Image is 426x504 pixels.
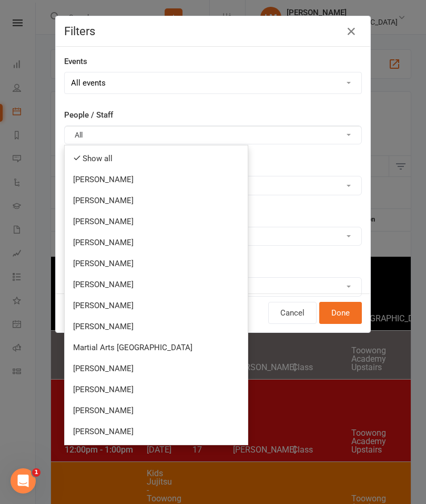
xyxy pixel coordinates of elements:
span: 1 [32,468,40,477]
a: [PERSON_NAME] [65,400,248,421]
a: Martial Arts [GEOGRAPHIC_DATA] [65,337,248,358]
button: Close [343,23,360,40]
a: [PERSON_NAME] [65,379,248,400]
a: [PERSON_NAME] [65,295,248,316]
label: Events [64,55,87,68]
a: [PERSON_NAME] [65,253,248,274]
a: [PERSON_NAME] [65,211,248,232]
a: [PERSON_NAME] [65,316,248,337]
a: [PERSON_NAME] [65,190,248,211]
a: [PERSON_NAME] [65,421,248,442]
a: [PERSON_NAME] [65,358,248,379]
a: [PERSON_NAME] [65,274,248,295]
button: Cancel [268,302,317,324]
button: All [64,125,362,144]
label: People / Staff [64,109,113,121]
a: [PERSON_NAME] [65,169,248,190]
h4: Filters [64,25,362,38]
a: Show all [65,148,248,169]
button: Done [319,302,362,324]
a: [PERSON_NAME] [65,232,248,253]
iframe: Intercom live chat [11,468,36,493]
